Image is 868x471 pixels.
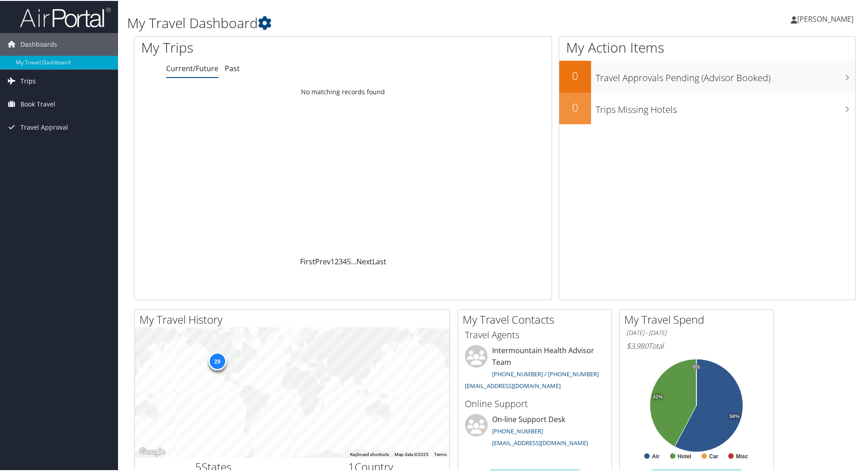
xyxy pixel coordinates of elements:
[127,13,617,32] h1: My Travel Dashboard
[372,256,386,266] a: Last
[343,256,347,266] a: 4
[315,256,330,266] a: Prev
[460,413,609,450] li: On-line Support Desk
[465,328,605,340] h3: Travel Agents
[626,340,648,350] span: $3,980
[141,37,371,56] h1: My Trips
[492,426,543,434] a: [PHONE_NUMBER]
[20,92,55,115] span: Book Travel
[709,452,718,459] text: Car
[626,340,766,350] h6: Total
[335,256,339,266] a: 2
[208,351,226,369] div: 29
[330,256,335,266] a: 1
[20,32,57,55] span: Dashboards
[492,369,599,377] a: [PHONE_NUMBER] / [PHONE_NUMBER]
[693,364,700,369] tspan: 0%
[559,37,855,56] h1: My Action Items
[300,256,315,266] a: First
[791,5,863,32] a: [PERSON_NAME]
[797,13,853,23] span: [PERSON_NAME]
[596,66,855,83] h3: Travel Approvals Pending (Advisor Booked)
[339,256,343,266] a: 3
[465,397,605,409] h3: Online Support
[225,63,240,73] a: Past
[134,83,552,99] td: No matching records found
[350,451,389,457] button: Keyboard shortcuts
[652,452,660,459] text: Air
[20,6,111,27] img: airportal-logo.png
[626,328,766,336] h6: [DATE] - [DATE]
[356,256,372,266] a: Next
[137,445,167,457] a: Open this area in Google Maps (opens a new window)
[559,92,855,123] a: 0Trips Missing Hotels
[137,445,167,457] img: Google
[736,452,748,459] text: Misc
[20,115,68,138] span: Travel Approval
[559,99,591,114] h2: 0
[596,98,855,115] h3: Trips Missing Hotels
[434,451,447,456] a: Terms (opens in new tab)
[559,60,855,92] a: 0Travel Approvals Pending (Advisor Booked)
[730,413,740,418] tspan: 58%
[465,381,561,389] a: [EMAIL_ADDRESS][DOMAIN_NAME]
[653,393,663,399] tspan: 42%
[559,67,591,83] h2: 0
[624,311,773,326] h2: My Travel Spend
[351,256,356,266] span: …
[463,311,612,326] h2: My Travel Contacts
[139,311,449,326] h2: My Travel History
[492,438,588,446] a: [EMAIL_ADDRESS][DOMAIN_NAME]
[347,256,351,266] a: 5
[460,344,609,393] li: Intermountain Health Advisor Team
[395,451,429,456] span: Map data ©2025
[166,63,218,73] a: Current/Future
[20,69,36,92] span: Trips
[678,452,691,459] text: Hotel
